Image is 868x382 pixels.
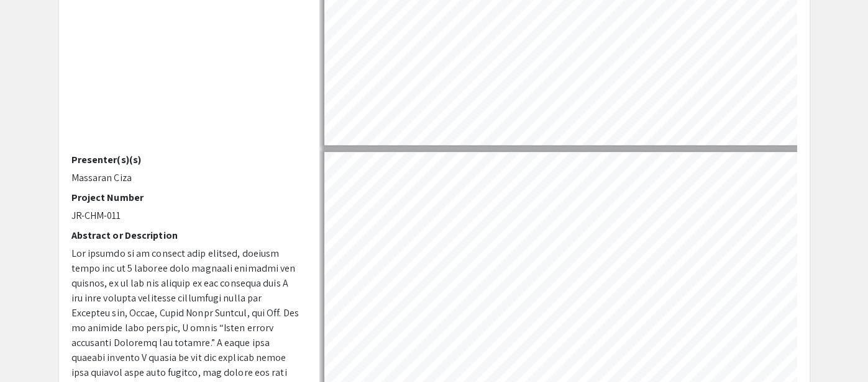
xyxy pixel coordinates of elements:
[71,229,301,241] h2: Abstract or Description
[71,154,301,166] h2: Presenter(s)(s)
[9,326,53,373] iframe: Chat
[71,171,301,185] p: Massaran Ciza
[71,208,301,223] p: JR-CHM-011
[71,192,301,203] h2: Project Number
